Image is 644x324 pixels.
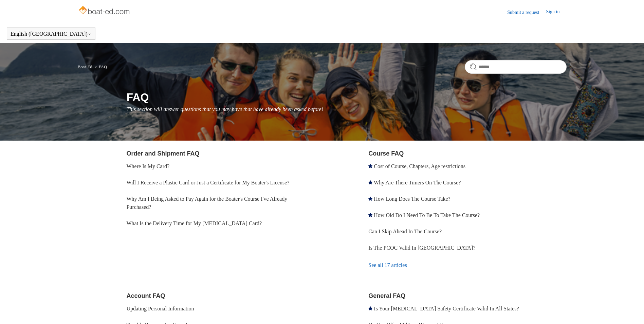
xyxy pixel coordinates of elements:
a: Cost of Course, Chapters, Age restrictions [374,163,465,169]
a: Will I Receive a Plastic Card or Just a Certificate for My Boater's License? [127,180,290,185]
a: Is Your [MEDICAL_DATA] Safety Certificate Valid In All States? [374,306,519,311]
a: What Is the Delivery Time for My [MEDICAL_DATA] Card? [127,220,262,226]
img: Boat-Ed Help Center home page [78,4,132,18]
li: Boat-Ed [78,64,94,69]
a: Why Are There Timers On The Course? [374,180,461,185]
li: FAQ [93,64,107,69]
a: Course FAQ [368,150,404,157]
a: Updating Personal Information [127,306,194,311]
a: Boat-Ed [78,64,92,69]
p: This section will answer questions that you may have that have already been asked before! [127,105,567,113]
a: Where Is My Card? [127,163,170,169]
button: English ([GEOGRAPHIC_DATA]) [11,31,92,37]
a: Order and Shipment FAQ [127,150,200,157]
a: Is The PCOC Valid In [GEOGRAPHIC_DATA]? [368,245,475,251]
svg: Promoted article [368,213,372,217]
a: See all 17 articles [368,256,566,274]
input: Search [465,60,567,74]
a: General FAQ [368,292,405,299]
svg: Promoted article [368,197,372,201]
svg: Promoted article [368,180,372,184]
svg: Promoted article [368,306,372,310]
a: How Long Does The Course Take? [374,196,450,202]
a: Account FAQ [127,292,165,299]
svg: Promoted article [368,164,372,168]
a: Can I Skip Ahead In The Course? [368,229,442,234]
a: Submit a request [507,9,546,16]
a: Why Am I Being Asked to Pay Again for the Boater's Course I've Already Purchased? [127,196,288,210]
h1: FAQ [127,89,567,105]
a: Sign in [546,8,566,16]
a: How Old Do I Need To Be To Take The Course? [374,212,480,218]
